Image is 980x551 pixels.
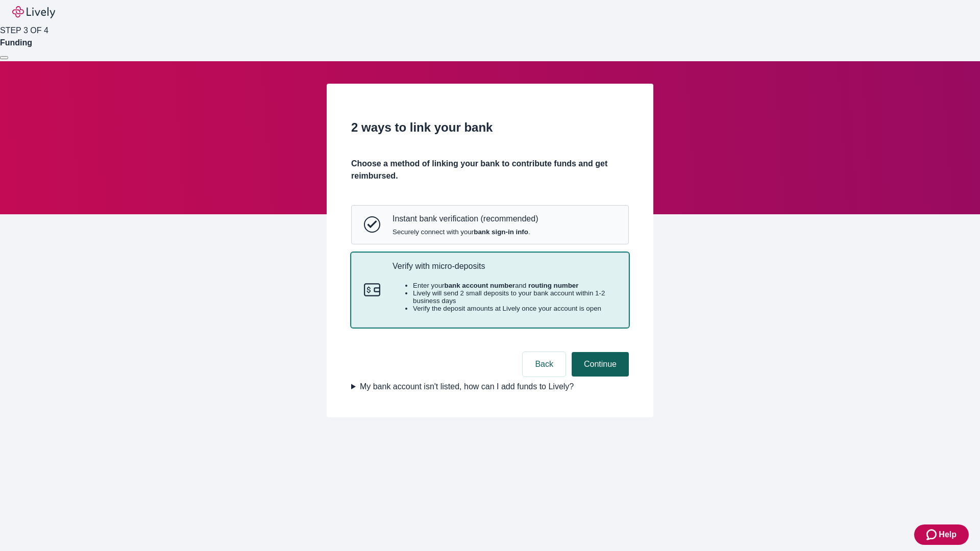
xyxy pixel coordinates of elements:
img: Lively [12,6,55,18]
li: Enter your and [413,282,616,289]
li: Verify the deposit amounts at Lively once your account is open [413,305,616,312]
span: Securely connect with your . [393,228,538,236]
button: Micro-depositsVerify with micro-depositsEnter yourbank account numberand routing numberLively wil... [352,253,628,328]
svg: Zendesk support icon [926,529,939,541]
h2: 2 ways to link your bank [351,118,629,137]
button: Instant bank verificationInstant bank verification (recommended)Securely connect with yourbank si... [352,206,628,243]
svg: Micro-deposits [364,282,380,298]
strong: bank sign-in info [474,228,528,236]
svg: Instant bank verification [364,216,380,233]
button: Back [523,352,566,377]
strong: routing number [528,282,578,289]
summary: My bank account isn't listed, how can I add funds to Lively? [351,381,629,393]
button: Zendesk support iconHelp [914,524,969,545]
p: Instant bank verification (recommended) [393,214,538,223]
p: Verify with micro-deposits [393,261,616,271]
li: Lively will send 2 small deposits to your bank account within 1-2 business days [413,289,616,305]
h4: Choose a method of linking your bank to contribute funds and get reimbursed. [351,158,629,182]
strong: bank account number [445,282,516,289]
button: Continue [572,352,629,377]
span: Help [939,529,957,541]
